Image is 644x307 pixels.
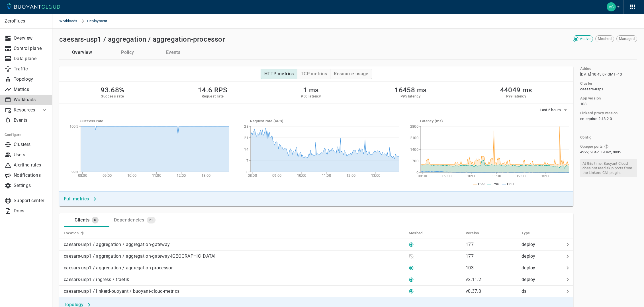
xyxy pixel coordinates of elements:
[64,213,109,227] a: Clients5
[80,119,229,123] h5: Success rate
[466,231,486,236] span: Version
[301,86,321,94] h2: 1 ms
[330,69,372,79] button: Resource usage
[347,173,356,178] tspan: 12:00
[14,107,36,113] p: Resources
[261,69,297,79] button: HTTP metrics
[416,170,418,175] tspan: 0
[244,147,249,151] tspan: 14
[92,218,98,222] span: 5
[244,124,249,129] tspan: 28
[264,71,294,77] h4: HTTP metrics
[201,173,211,178] tspan: 13:00
[580,144,603,149] span: Opaque ports
[64,265,173,271] p: caesars-usp1 / aggregation / aggregation-processor
[580,159,637,177] span: At this time, Buoyant Cloud does not read skip ports from the Linkerd CNI plugin.
[617,36,637,41] span: Managed
[604,144,609,149] svg: Ports that skip Linkerd protocol detection
[522,231,530,235] h5: Type
[14,162,48,168] p: Alerting rules
[516,174,526,178] tspan: 12:00
[466,288,481,294] p: v0.37.0
[14,76,48,82] p: Topology
[101,86,124,94] h2: 93.68%
[64,288,179,294] p: caesars-usp1 / linkerd-buoyant / buoyant-cloud-metrics
[248,173,257,178] tspan: 08:00
[273,173,282,178] tspan: 09:00
[522,253,562,259] p: deploy
[64,242,170,247] p: caesars-usp1 / aggregation / aggregation-gateway
[412,159,418,163] tspan: 700
[246,170,248,174] tspan: 0
[14,172,48,178] p: Notifications
[14,66,48,72] p: Traffic
[410,147,418,152] tspan: 1400
[596,36,614,41] span: Meshed
[127,173,137,178] tspan: 10:00
[72,215,89,223] div: Clients
[301,94,321,99] h5: P50 latency
[59,46,105,59] a: Overview
[150,46,196,59] button: Events
[14,152,48,158] p: Users
[522,242,562,247] p: deploy
[64,253,216,259] p: caesars-usp1 / aggregation / aggregation-gateway-[GEOGRAPHIC_DATA]
[14,198,48,204] p: Support center
[14,142,48,147] p: Clusters
[420,119,569,123] h5: Latency (ms)
[466,253,474,259] p: 177
[64,231,79,235] h5: Location
[152,173,161,178] tspan: 11:00
[466,231,479,235] h5: Version
[246,158,248,163] tspan: 7
[410,124,418,129] tspan: 2800
[14,183,48,188] p: Settings
[103,173,112,178] tspan: 09:00
[14,35,48,41] p: Overview
[580,96,601,101] h5: App version
[297,69,330,79] button: TCP metrics
[541,174,551,178] tspan: 13:00
[64,196,89,202] h4: Full metrics
[607,2,616,11] img: Accounts Payable
[467,174,477,178] tspan: 10:00
[59,14,80,29] a: Workloads
[522,288,562,294] p: ds
[112,215,144,223] div: Dependencies
[409,231,430,236] span: Meshed
[322,173,331,178] tspan: 11:00
[492,174,501,178] tspan: 11:00
[14,46,48,51] p: Control plane
[101,94,124,99] h5: Success rate
[522,265,562,271] p: deploy
[69,124,79,129] tspan: 100%
[147,218,156,222] span: 21
[580,66,591,71] h5: Added
[62,194,99,204] button: Full metrics
[14,56,48,62] p: Data plane
[297,173,306,178] tspan: 10:00
[500,86,532,94] h2: 44049 ms
[198,86,227,94] h2: 14.6 RPS
[492,182,499,186] span: P95
[394,86,426,94] h2: 16458 ms
[540,108,562,112] span: Last 6 hours
[540,106,569,114] button: Last 6 hours
[5,18,48,24] p: ZeroFlucs
[442,174,452,178] tspan: 09:00
[409,231,422,235] h5: Meshed
[578,36,593,41] span: Active
[507,182,514,186] span: P50
[177,173,186,178] tspan: 12:00
[87,14,114,29] span: Deployment
[198,94,227,99] h5: Request rate
[394,94,426,99] h5: P95 latency
[580,111,618,115] h5: Linkerd proxy version
[466,277,481,282] p: v2.11.2
[250,119,399,123] h5: Request rate (RPS)
[580,81,593,86] h5: Cluster
[466,265,474,271] p: 103
[105,46,150,59] button: Policy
